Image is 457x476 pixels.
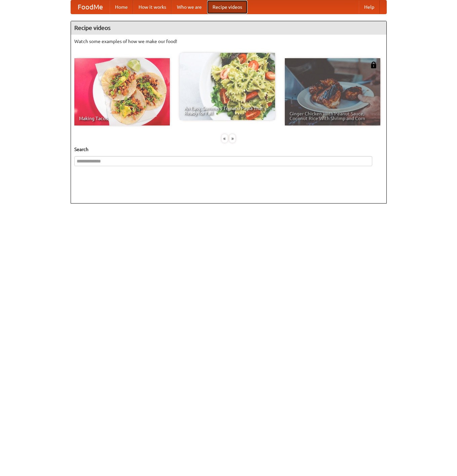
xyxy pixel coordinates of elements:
p: Watch some examples of how we make our food! [74,38,383,45]
a: An Easy, Summery Tomato Pasta That's Ready for Fall [180,53,275,120]
h4: Recipe videos [71,21,386,35]
a: Making Tacos [74,58,170,125]
a: Recipe videos [207,0,247,14]
a: How it works [133,0,172,14]
a: Who we are [172,0,207,14]
div: « [222,134,228,143]
span: An Easy, Summery Tomato Pasta That's Ready for Fall [184,106,270,115]
span: Making Tacos [79,116,165,121]
a: FoodMe [71,0,110,14]
a: Help [359,0,380,14]
img: 483408.png [370,62,377,68]
a: Home [110,0,133,14]
h5: Search [74,146,383,153]
div: » [229,134,235,143]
